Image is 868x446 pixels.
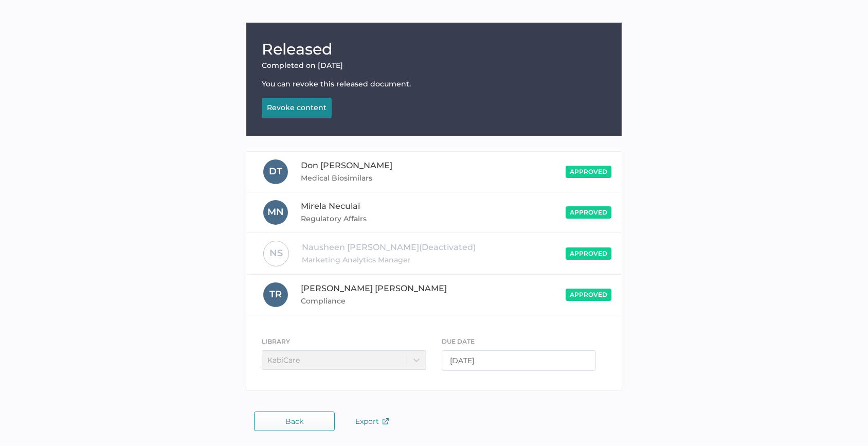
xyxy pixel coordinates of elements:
[262,38,606,61] h1: Released
[262,79,606,88] div: You can revoke this released document.
[262,61,606,70] div: Completed on [DATE]
[301,283,447,293] span: [PERSON_NAME] [PERSON_NAME]
[570,249,607,257] span: approved
[570,208,607,216] span: approved
[269,166,282,177] span: D T
[301,172,456,184] span: Medical Biosimilars
[301,295,456,307] span: Compliance
[345,412,399,431] button: Export
[570,291,607,298] span: approved
[269,247,283,259] span: N S
[442,337,475,345] span: DUE DATE
[254,412,335,431] button: Back
[262,98,332,118] button: Revoke content
[262,337,290,345] span: LIBRARY
[301,160,392,170] span: Don [PERSON_NAME]
[301,212,456,225] span: Regulatory Affairs
[302,254,476,266] span: Marketing Analytics Manager
[267,206,284,218] span: M N
[570,168,607,175] span: approved
[302,242,476,252] span: Nausheen [PERSON_NAME] (Deactivated)
[355,417,389,426] span: Export
[267,103,327,112] div: Revoke content
[301,201,360,211] span: Mirela Neculai
[285,417,303,425] span: Back
[383,418,389,424] img: external-link-icon.7ec190a1.svg
[269,289,282,300] span: T R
